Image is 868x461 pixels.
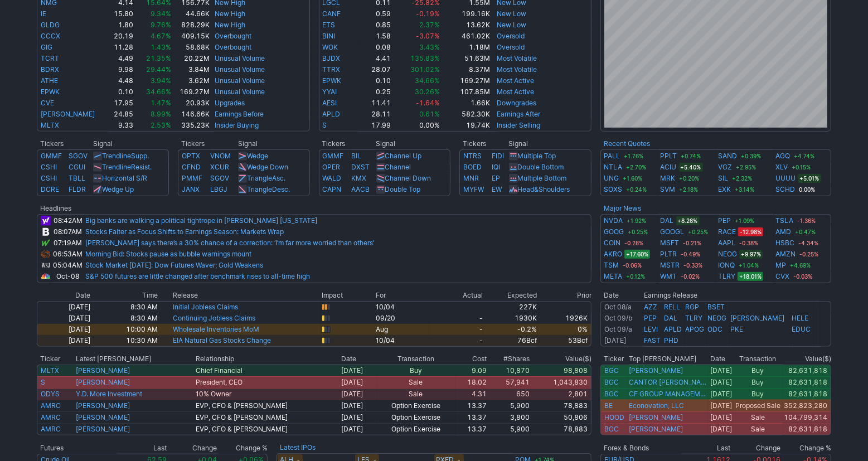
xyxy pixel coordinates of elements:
[323,32,336,40] a: BINI
[624,163,648,172] span: +2.70%
[358,8,391,20] td: 0.59
[661,271,677,282] a: WMT
[793,152,817,161] span: +4.74%
[211,185,228,193] a: LBGJ
[319,138,376,149] th: Tickers
[604,184,622,195] a: SOXS
[323,43,338,51] a: WOK
[215,88,265,96] a: Unusual Volume
[661,237,680,249] a: MSFT
[629,401,684,410] a: Econovation, LLC
[102,152,149,160] a: TrendlineSupp.
[151,21,171,29] span: 9.76%
[776,226,792,237] a: AMD
[146,54,171,62] span: 21.35%
[151,110,171,118] span: 8.99%
[776,237,795,249] a: HSBC
[211,163,230,171] a: XCUR
[416,99,440,107] span: -1.64%
[604,366,619,375] a: BGC
[730,325,743,333] a: PKE
[172,42,210,53] td: 58.68K
[109,75,134,86] td: 4.48
[604,271,622,282] a: META
[211,174,230,182] a: SGOV
[604,325,632,333] a: Oct 09/a
[247,174,285,182] a: TriangleAsc.
[352,152,362,160] a: BIL
[247,163,288,171] a: Wedge Down
[661,173,676,184] a: MRK
[604,425,619,433] a: BGC
[247,152,268,160] a: Wedge
[358,86,391,98] td: 0.25
[441,8,491,20] td: 199.16K
[323,99,337,107] a: AESI
[604,303,632,311] a: Oct 08/a
[604,204,641,212] a: Major News
[621,174,644,183] span: +1.60%
[441,20,491,31] td: 13.62K
[358,20,391,31] td: 0.85
[182,163,201,171] a: CFND
[173,314,255,322] a: Continuing Jobless Claims
[323,21,336,29] a: ETS
[678,174,701,183] span: +0.20%
[323,76,342,85] a: EPWK
[109,120,134,132] td: 9.33
[411,65,440,74] span: 301.02%
[604,173,619,184] a: UNG
[798,174,821,183] span: +5.01%
[85,216,317,225] a: Big banks are walking a political tightrope in [PERSON_NAME] [US_STATE]
[178,138,237,149] th: Tickers
[109,53,134,64] td: 4.49
[247,185,290,193] a: TriangleDesc.
[718,184,731,195] a: EXK
[463,174,479,182] a: MNR
[385,174,431,182] a: Channel Down
[76,378,130,386] a: [PERSON_NAME]
[102,163,152,171] a: TrendlineResist.
[41,152,62,160] a: GMMF
[151,121,171,129] span: 2.53%
[629,425,683,434] a: [PERSON_NAME]
[664,314,677,322] a: DAL
[41,413,61,421] a: AMRC
[358,64,391,75] td: 28.07
[151,32,171,40] span: 4.67%
[69,174,85,182] a: TBLL
[685,303,699,311] a: RGP
[708,314,727,322] a: NEOG
[41,425,61,433] a: AMRC
[151,9,171,18] span: 9.34%
[385,185,421,193] a: Double Top
[497,121,540,129] a: Insider Selling
[776,184,796,195] a: SCHD
[173,303,238,311] a: Initial Jobless Claims
[352,174,367,182] a: KMX
[497,88,534,96] a: Most Active
[420,43,440,51] span: 3.43%
[644,314,657,322] a: PEP
[661,215,674,226] a: DAL
[215,21,245,29] a: New High
[358,75,391,86] td: 0.10
[41,174,57,182] a: CSHI
[385,152,422,160] a: Channel Up
[85,272,310,280] a: S&P 500 futures are little changed after benchmark rises to all-time high
[151,43,171,51] span: 1.43%
[215,110,264,118] a: Earnings Before
[323,9,341,18] a: CANF
[415,88,440,96] span: 30.26%
[109,109,134,120] td: 24.85
[604,260,619,271] a: TSM
[41,54,59,62] a: TCRT
[411,54,440,62] span: 135.83%
[172,31,210,42] td: 409.15K
[718,226,736,237] a: RACE
[661,260,680,271] a: MSTR
[604,162,622,173] a: NTLA
[718,271,735,282] a: TLRY
[497,65,537,74] a: Most Volatile
[441,42,491,53] td: 1.18M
